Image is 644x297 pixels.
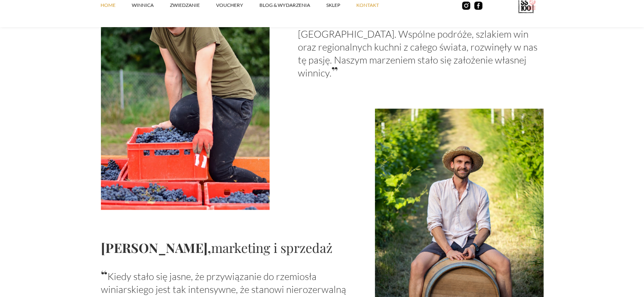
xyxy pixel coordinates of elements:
[101,238,347,256] h2: marketing i sprzedaż
[101,265,107,283] strong: “
[332,62,338,79] strong: ”
[101,238,211,256] strong: [PERSON_NAME],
